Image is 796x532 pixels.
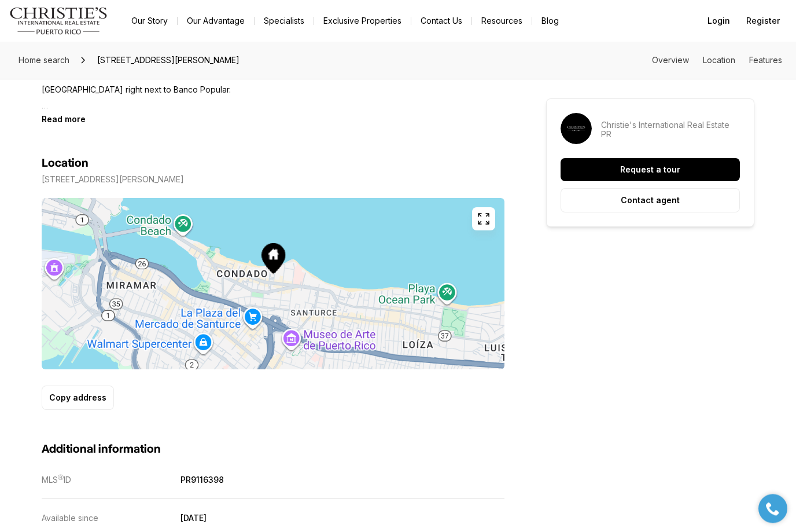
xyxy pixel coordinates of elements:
p: Request a tour [620,165,680,174]
p: Contact agent [621,196,680,205]
button: Login [701,9,737,32]
span: [STREET_ADDRESS][PERSON_NAME] [93,51,244,69]
button: Read more [42,115,86,124]
p: Available since [42,513,98,523]
img: logo [9,7,108,35]
a: Blog [532,13,568,29]
p: [DATE] [180,513,207,523]
h4: Location [42,157,89,171]
a: Skip to: Features [749,55,782,65]
a: Exclusive Properties [314,13,411,29]
nav: Page section menu [652,56,782,65]
button: Contact Us [411,13,471,29]
a: Skip to: Overview [652,55,689,65]
p: PR9116398 [180,475,224,485]
button: Request a tour [561,158,740,181]
button: Copy address [42,386,114,410]
a: Resources [472,13,532,29]
span: Ⓡ [58,474,64,481]
img: Map of 1360 ASHFORD AVE #702, SAN JUAN PR, 00907 [42,199,504,370]
button: Register [739,9,787,32]
button: Contact agent [561,188,740,212]
a: Our Advantage [178,13,254,29]
p: Christie's International Real Estate PR [601,120,740,139]
span: Home search [19,55,69,65]
p: Copy address [49,394,106,403]
a: Specialists [255,13,314,29]
a: Home search [14,51,74,69]
p: [STREET_ADDRESS][PERSON_NAME] [42,175,184,185]
a: Skip to: Location [703,55,735,65]
p: MLS ID [42,475,71,485]
h3: Additional information [42,443,504,457]
span: Login [707,16,730,25]
a: Our Story [122,13,177,29]
span: Register [746,16,780,25]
